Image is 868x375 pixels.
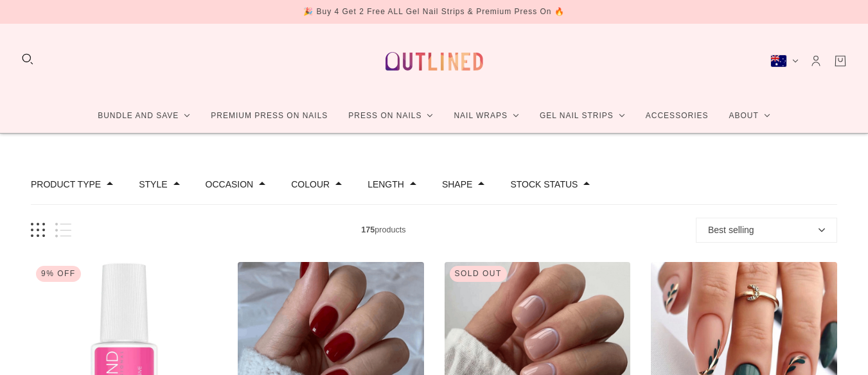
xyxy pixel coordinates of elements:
span: products [71,223,696,237]
a: Cart [833,54,847,68]
div: 🎉 Buy 4 Get 2 Free ALL Gel Nail Strips & Premium Press On 🔥 [303,5,565,19]
a: About [718,99,780,133]
a: Nail Wraps [443,99,529,133]
button: Australia [770,55,799,67]
button: Filter by Stock status [510,180,578,189]
button: Best selling [696,218,837,243]
a: Press On Nails [338,99,443,133]
button: Search [21,52,35,66]
button: Filter by Colour [291,180,330,189]
button: Filter by Shape [442,180,472,189]
button: Grid view [31,223,45,238]
button: Filter by Length [368,180,404,189]
a: Bundle and Save [87,99,200,133]
div: 9% Off [36,266,81,282]
a: Outlined [378,34,491,89]
button: Filter by Style [139,180,167,189]
button: Filter by Product Type [31,180,101,189]
button: List view [55,223,71,238]
a: Premium Press On Nails [200,99,338,133]
a: Account [809,54,823,68]
a: Gel Nail Strips [529,99,635,133]
b: 175 [361,225,375,234]
a: Accessories [635,99,719,133]
div: Sold out [450,266,507,282]
button: Filter by Occasion [206,180,254,189]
